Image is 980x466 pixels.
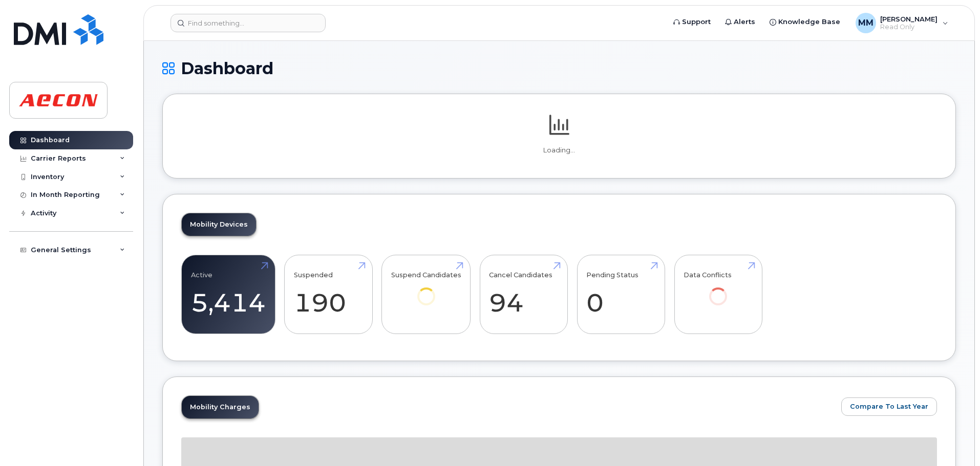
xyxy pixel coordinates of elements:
a: Cancel Candidates 94 [489,261,558,328]
a: Suspend Candidates [391,261,461,320]
a: Data Conflicts [684,261,753,320]
a: Suspended 190 [294,261,363,328]
h1: Dashboard [162,59,956,77]
a: Mobility Charges [182,396,259,418]
span: Compare To Last Year [850,402,928,411]
button: Compare To Last Year [841,397,937,416]
a: Active 5,414 [191,261,266,328]
a: Pending Status 0 [586,261,655,328]
p: Loading... [181,146,937,155]
a: Mobility Devices [182,213,256,236]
